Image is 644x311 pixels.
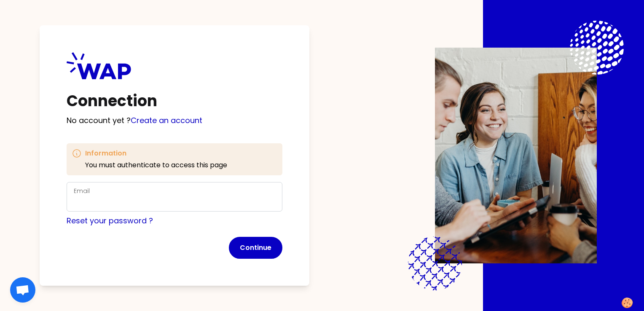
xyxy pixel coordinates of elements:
[74,187,90,195] label: Email
[435,48,597,263] img: Description
[229,237,282,259] button: Continue
[67,115,282,126] p: No account yet ?
[131,115,202,126] a: Create an account
[10,277,35,303] div: Ouvrir le chat
[67,93,282,110] h1: Connection
[85,148,227,158] h3: Information
[85,160,227,170] p: You must authenticate to access this page
[67,215,153,226] a: Reset your password ?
